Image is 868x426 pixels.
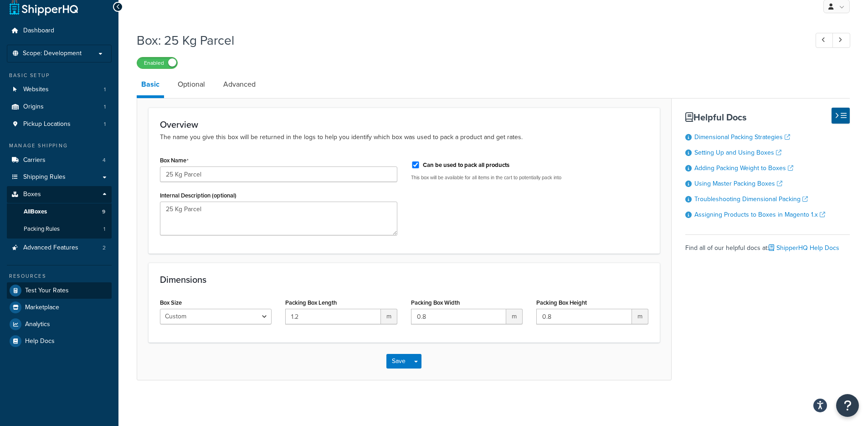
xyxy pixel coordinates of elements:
[24,208,47,216] span: All Boxes
[23,86,49,94] span: Websites
[694,179,782,188] a: Using Master Packing Boxes
[23,191,41,198] span: Boxes
[25,287,69,295] span: Test Your Rates
[685,234,850,255] div: Find all of our helpful docs at:
[832,108,850,124] button: Hide Help Docs
[23,27,54,35] span: Dashboard
[836,394,859,417] button: Open Resource Center
[7,221,112,238] li: Packing Rules
[25,321,50,328] span: Analytics
[25,304,59,312] span: Marketplace
[7,203,112,220] a: AllBoxes9
[536,299,587,306] label: Packing Box Height
[7,282,112,299] a: Test Your Rates
[694,148,781,157] a: Setting Up and Using Boxes
[24,225,60,233] span: Packing Rules
[694,163,793,173] a: Adding Packing Weight to Boxes
[7,116,112,133] a: Pickup Locations1
[7,99,112,115] li: Origins
[506,309,523,324] span: m
[160,192,236,199] label: Internal Description (optional)
[7,239,112,256] a: Advanced Features2
[7,333,112,349] a: Help Docs
[694,194,808,204] a: Troubleshooting Dimensional Packing
[104,86,106,94] span: 1
[104,120,106,128] span: 1
[769,243,839,253] a: ShipperHQ Help Docs
[7,221,112,238] a: Packing Rules1
[103,156,106,164] span: 4
[423,161,509,169] label: Can be used to pack all products
[23,244,78,252] span: Advanced Features
[160,299,182,306] label: Box Size
[7,99,112,115] a: Origins1
[160,157,189,164] label: Box Name
[7,169,112,186] a: Shipping Rules
[25,338,55,345] span: Help Docs
[7,239,112,256] li: Advanced Features
[694,132,790,142] a: Dimensional Packing Strategies
[386,354,411,369] button: Save
[7,116,112,133] li: Pickup Locations
[160,119,648,130] h3: Overview
[160,202,397,235] textarea: 25 Kg Parcel
[23,103,44,111] span: Origins
[685,112,850,122] h3: Helpful Docs
[7,142,112,150] div: Manage Shipping
[7,22,112,39] a: Dashboard
[137,57,177,68] label: Enabled
[23,156,46,164] span: Carriers
[816,33,833,48] a: Previous Record
[7,72,112,79] div: Basic Setup
[103,225,105,233] span: 1
[7,152,112,169] a: Carriers4
[219,73,260,95] a: Advanced
[7,299,112,316] a: Marketplace
[7,152,112,169] li: Carriers
[694,210,825,219] a: Assigning Products to Boxes in Magento 1.x
[23,120,71,128] span: Pickup Locations
[285,299,337,306] label: Packing Box Length
[23,173,66,181] span: Shipping Rules
[23,50,82,57] span: Scope: Development
[381,309,397,324] span: m
[104,103,106,111] span: 1
[7,316,112,332] a: Analytics
[7,186,112,203] a: Boxes
[160,132,648,142] p: The name you give this box will be returned in the logs to help you identify which box was used t...
[102,208,105,216] span: 9
[160,275,648,285] h3: Dimensions
[7,186,112,238] li: Boxes
[7,272,112,280] div: Resources
[137,31,799,49] h1: Box: 25 Kg Parcel
[103,244,106,252] span: 2
[411,174,648,181] p: This box will be available for all items in the cart to potentially pack into
[7,81,112,98] li: Websites
[632,309,648,324] span: m
[173,73,210,95] a: Optional
[137,73,164,98] a: Basic
[832,33,850,48] a: Next Record
[411,299,460,306] label: Packing Box Width
[7,81,112,98] a: Websites1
